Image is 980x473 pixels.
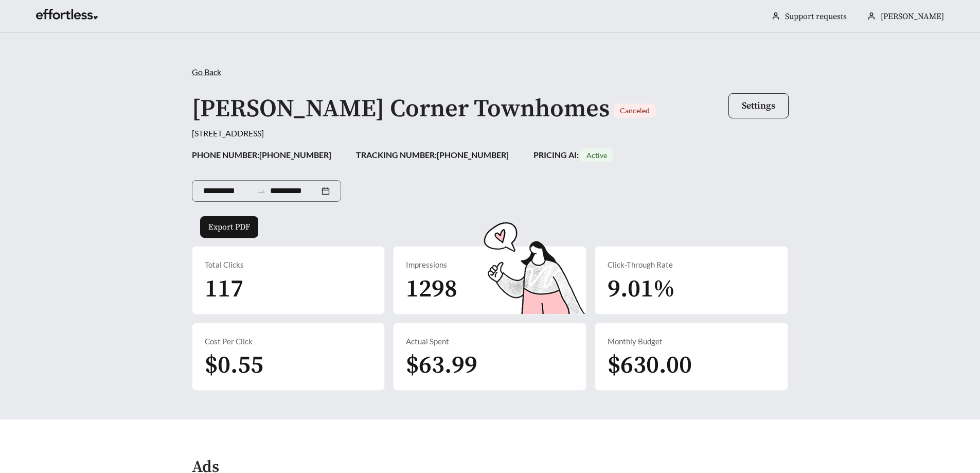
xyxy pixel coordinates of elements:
strong: PRICING AI: [533,150,613,160]
span: $0.55 [205,350,263,381]
span: Export PDF [208,221,250,233]
span: [PERSON_NAME] [881,11,944,22]
div: Click-Through Rate [608,259,775,271]
span: $630.00 [608,350,692,381]
span: Canceled [620,106,650,115]
div: Cost Per Click [205,336,372,347]
span: 1298 [406,274,457,305]
strong: PHONE NUMBER: [PHONE_NUMBER] [192,150,331,160]
div: Actual Spent [406,336,574,347]
span: $63.99 [406,350,477,381]
div: Monthly Budget [608,336,775,347]
span: Settings [742,100,775,112]
div: Total Clicks [205,259,372,271]
span: swap-right [257,187,266,196]
a: Support requests [785,11,847,22]
button: Settings [728,93,789,118]
span: 117 [205,274,243,305]
span: Active [586,151,607,160]
h1: [PERSON_NAME] Corner Townhomes [192,94,610,125]
button: Export PDF [200,216,258,238]
div: Impressions [406,259,574,271]
span: Go Back [192,67,221,77]
strong: TRACKING NUMBER: [PHONE_NUMBER] [356,150,509,160]
span: 9.01% [608,274,675,305]
div: [STREET_ADDRESS] [192,127,789,139]
span: to [257,186,266,196]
